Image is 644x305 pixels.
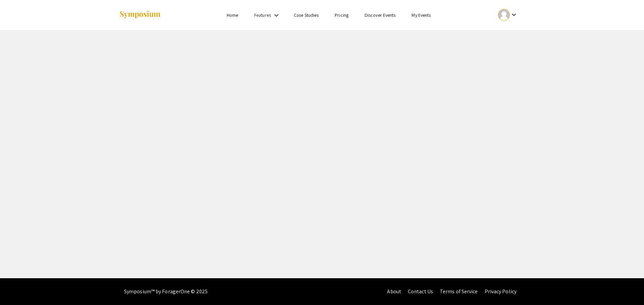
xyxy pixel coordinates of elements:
a: Terms of Service [440,288,478,295]
div: Symposium™ by ForagerOne © 2025 [124,278,208,305]
img: Symposium by ForagerOne [119,10,161,19]
button: Expand account dropdown [491,7,525,22]
mat-icon: Expand Features list [272,11,280,19]
a: Contact Us [408,288,433,295]
a: Case Studies [294,12,319,18]
mat-icon: Expand account dropdown [510,11,518,19]
a: About [387,288,401,295]
a: Home [227,12,238,18]
a: Features [254,12,271,18]
a: Pricing [335,12,348,18]
iframe: Chat [5,275,29,300]
a: Discover Events [365,12,396,18]
a: My Events [412,12,431,18]
a: Privacy Policy [485,288,517,295]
